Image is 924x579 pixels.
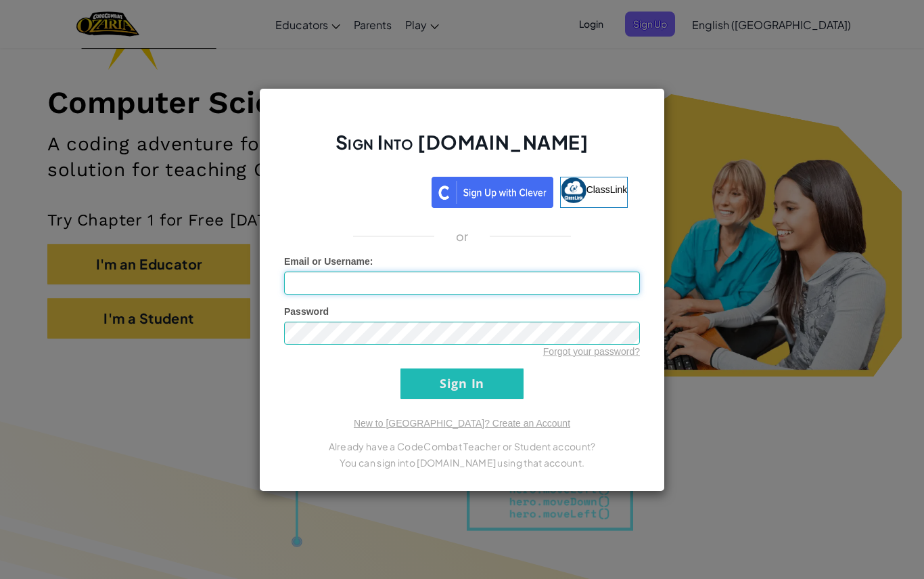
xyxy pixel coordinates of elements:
[296,175,425,205] div: Acceder con Google. Se abre en una pestaña nueva
[284,438,640,454] p: Already have a CodeCombat Teacher or Student account?
[290,175,432,205] iframe: Botón de Acceder con Google
[296,177,425,208] a: Acceder con Google. Se abre en una pestaña nueva
[284,256,370,267] span: Email or Username
[400,368,524,399] input: Sign In
[284,129,640,169] h2: Sign Into [DOMAIN_NAME]
[561,177,586,203] img: classlink-logo-small.png
[284,306,329,317] span: Password
[543,346,640,357] a: Forgot your password?
[284,255,373,268] label: :
[456,228,469,244] p: or
[432,177,553,208] img: clever_sso_button@2x.png
[354,418,570,429] a: New to [GEOGRAPHIC_DATA]? Create an Account
[284,454,640,471] p: You can sign into [DOMAIN_NAME] using that account.
[586,184,628,194] span: ClassLink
